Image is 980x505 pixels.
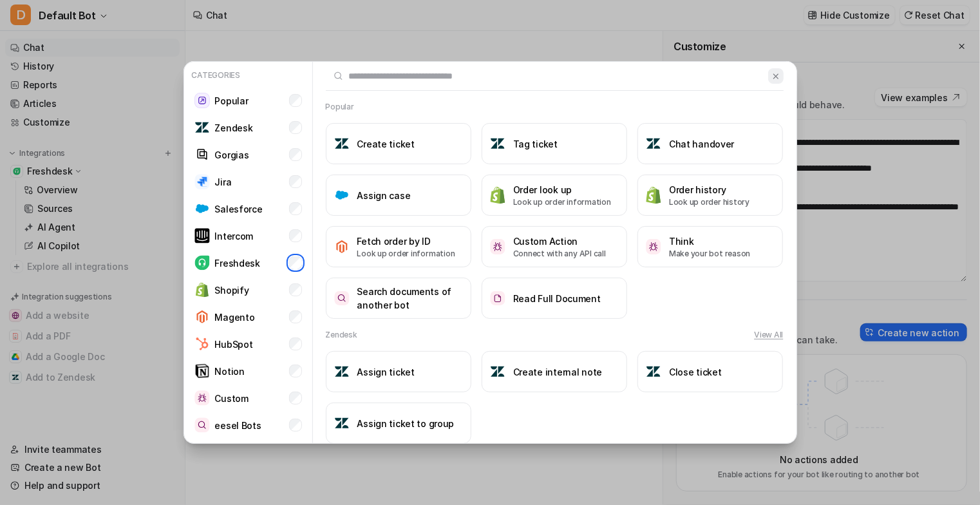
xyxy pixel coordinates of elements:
[326,175,471,216] button: Assign caseAssign case
[646,239,661,254] img: Think
[482,123,627,164] button: Tag ticketTag ticket
[754,329,783,341] button: View All
[637,175,783,216] button: Order historyOrder historyLook up order history
[482,351,627,392] button: Create internal noteCreate internal note
[215,419,261,432] p: eesel Bots
[637,123,783,164] button: Chat handoverChat handover
[357,417,455,430] h3: Assign ticket to group
[490,239,505,254] img: Custom Action
[189,67,307,84] p: Categories
[215,310,255,324] p: Magento
[215,148,249,162] p: Gorgias
[334,291,350,306] img: Search documents of another bot
[637,226,783,267] button: ThinkThinkMake your bot reason
[669,365,722,379] h3: Close ticket
[334,364,350,379] img: Assign ticket
[490,136,505,151] img: Tag ticket
[326,329,357,341] h2: Zendesk
[357,234,455,248] h3: Fetch order by ID
[669,196,749,208] p: Look up order history
[646,364,661,379] img: Close ticket
[215,121,253,135] p: Zendesk
[334,415,350,431] img: Assign ticket to group
[357,248,455,260] p: Look up order information
[482,175,627,216] button: Order look upOrder look upLook up order information
[215,283,249,297] p: Shopify
[357,285,463,312] h3: Search documents of another bot
[513,196,611,208] p: Look up order information
[326,226,471,267] button: Fetch order by IDFetch order by IDLook up order information
[215,392,249,405] p: Custom
[490,291,505,306] img: Read Full Document
[215,365,245,378] p: Notion
[334,136,350,151] img: Create ticket
[326,403,471,444] button: Assign ticket to groupAssign ticket to group
[357,365,415,379] h3: Assign ticket
[669,137,734,151] h3: Chat handover
[513,137,558,151] h3: Tag ticket
[326,123,471,164] button: Create ticketCreate ticket
[215,229,254,243] p: Intercom
[215,202,263,216] p: Salesforce
[637,351,783,392] button: Close ticketClose ticket
[513,183,611,196] h3: Order look up
[215,175,232,189] p: Jira
[215,338,253,351] p: HubSpot
[326,101,354,113] h2: Popular
[326,351,471,392] button: Assign ticketAssign ticket
[669,248,750,260] p: Make your bot reason
[513,292,601,305] h3: Read Full Document
[669,234,750,248] h3: Think
[669,183,749,196] h3: Order history
[357,137,415,151] h3: Create ticket
[334,239,350,254] img: Fetch order by ID
[357,189,411,202] h3: Assign case
[513,234,606,248] h3: Custom Action
[646,136,661,151] img: Chat handover
[215,94,249,108] p: Popular
[646,186,661,204] img: Order history
[334,187,350,203] img: Assign case
[482,278,627,319] button: Read Full DocumentRead Full Document
[490,364,505,379] img: Create internal note
[482,226,627,267] button: Custom ActionCustom ActionConnect with any API call
[513,248,606,260] p: Connect with any API call
[326,278,471,319] button: Search documents of another botSearch documents of another bot
[513,365,602,379] h3: Create internal note
[490,186,505,204] img: Order look up
[215,256,260,270] p: Freshdesk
